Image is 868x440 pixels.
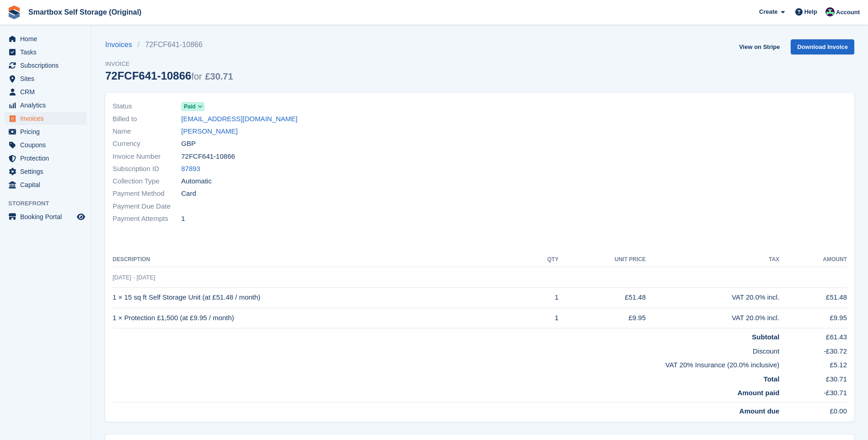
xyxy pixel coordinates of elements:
[5,210,86,223] a: menu
[779,328,847,343] td: £61.43
[5,32,86,45] a: menu
[113,176,181,187] span: Collection Type
[825,7,835,16] img: Alex Selenitsas
[181,164,200,174] a: 87893
[779,356,847,370] td: £5.12
[779,370,847,385] td: £30.71
[105,59,233,69] span: Invoice
[779,252,847,267] th: Amount
[804,7,817,16] span: Help
[75,211,86,222] a: Preview store
[5,59,86,72] a: menu
[113,356,779,370] td: VAT 20% Insurance (20.0% inclusive)
[181,214,185,224] span: 1
[113,101,181,112] span: Status
[779,343,847,357] td: -£30.72
[113,308,527,328] td: 1 × Protection £1,500 (at £9.95 / month)
[105,39,138,50] a: Invoices
[113,287,527,308] td: 1 × 15 sq ft Self Storage Unit (at £51.48 / month)
[5,46,86,59] a: menu
[113,274,155,281] span: [DATE] - [DATE]
[113,151,181,162] span: Invoice Number
[5,112,86,125] a: menu
[559,287,646,308] td: £51.48
[779,384,847,402] td: -£30.71
[113,126,181,137] span: Name
[779,308,847,328] td: £9.95
[181,139,196,149] span: GBP
[113,114,181,124] span: Billed to
[181,101,205,112] a: Paid
[527,287,559,308] td: 1
[836,8,860,17] span: Account
[5,72,86,85] a: menu
[20,46,75,59] span: Tasks
[181,188,196,199] span: Card
[113,139,181,149] span: Currency
[527,252,559,267] th: QTY
[20,178,75,191] span: Capital
[752,333,779,341] strong: Subtotal
[20,99,75,112] span: Analytics
[559,308,646,328] td: £9.95
[8,199,91,208] span: Storefront
[5,99,86,112] a: menu
[20,139,75,151] span: Coupons
[105,39,233,50] nav: breadcrumbs
[181,176,212,187] span: Automatic
[646,313,779,323] div: VAT 20.0% incl.
[113,214,181,224] span: Payment Attempts
[181,114,297,124] a: [EMAIL_ADDRESS][DOMAIN_NAME]
[5,139,86,151] a: menu
[5,86,86,98] a: menu
[20,112,75,125] span: Invoices
[113,201,181,212] span: Payment Due Date
[181,126,237,137] a: [PERSON_NAME]
[5,165,86,178] a: menu
[113,164,181,174] span: Subscription ID
[791,39,854,54] a: Download Invoice
[738,389,780,397] strong: Amount paid
[113,188,181,199] span: Payment Method
[646,252,779,267] th: Tax
[20,32,75,45] span: Home
[646,292,779,303] div: VAT 20.0% incl.
[20,59,75,72] span: Subscriptions
[205,71,233,81] span: £30.71
[527,308,559,328] td: 1
[5,178,86,191] a: menu
[25,5,145,20] a: Smartbox Self Storage (Original)
[113,343,779,357] td: Discount
[105,70,233,82] div: 72FCF641-10866
[5,125,86,138] a: menu
[779,402,847,416] td: £0.00
[559,252,646,267] th: Unit Price
[20,210,75,223] span: Booking Portal
[735,39,783,54] a: View on Stripe
[20,165,75,178] span: Settings
[739,407,780,415] strong: Amount due
[20,125,75,138] span: Pricing
[113,252,527,267] th: Description
[7,5,21,19] img: stora-icon-8386f47178a22dfd0bd8f6a31ec36ba5ce8667c1dd55bd0f319d3a0aa187defe.svg
[759,7,777,16] span: Create
[20,72,75,85] span: Sites
[184,102,195,111] span: Paid
[20,86,75,98] span: CRM
[20,152,75,165] span: Protection
[5,152,86,165] a: menu
[181,151,235,162] span: 72FCF641-10866
[191,71,202,81] span: for
[779,287,847,308] td: £51.48
[764,375,780,383] strong: Total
